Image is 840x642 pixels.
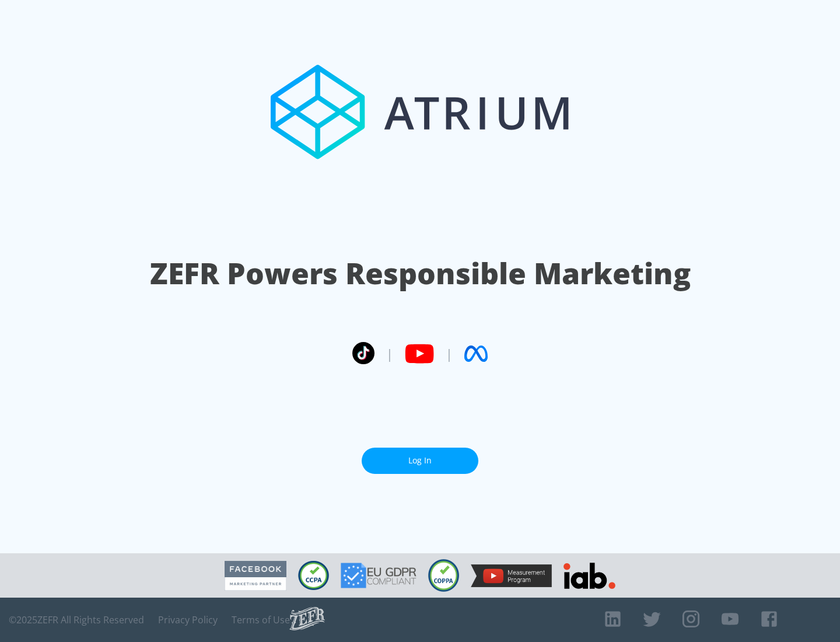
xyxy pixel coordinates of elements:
a: Privacy Policy [158,614,218,626]
img: YouTube Measurement Program [471,564,552,587]
img: IAB [563,563,615,589]
h1: ZEFR Powers Responsible Marketing [150,253,691,294]
img: COPPA Compliant [428,559,459,592]
span: | [446,345,453,362]
span: © 2025 ZEFR All Rights Reserved [9,614,144,626]
img: Facebook Marketing Partner [225,561,286,591]
span: | [386,345,393,362]
img: CCPA Compliant [298,561,329,590]
img: GDPR Compliant [341,563,416,588]
a: Log In [362,448,478,474]
a: Terms of Use [232,614,290,626]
